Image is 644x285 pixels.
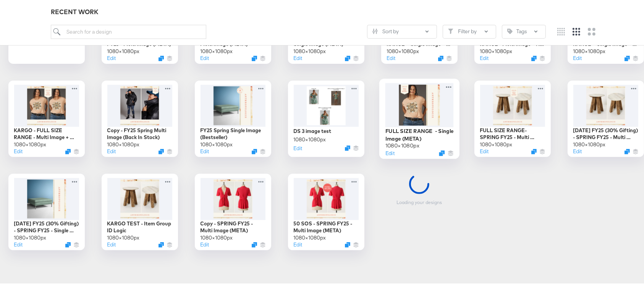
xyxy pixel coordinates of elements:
[14,125,79,139] div: KARGO - FULL SIZE RANGE - Multi Image + Badge (META)
[294,218,359,232] div: 50 SOS - SPRING FY25 - Multi Image (META)
[107,53,116,60] button: Edit
[367,23,437,37] button: SlidersSort by
[107,239,116,246] button: Edit
[65,240,71,246] svg: Duplicate
[252,147,257,152] svg: Duplicate
[159,54,164,59] svg: Duplicate
[385,147,394,155] button: Edit
[385,125,453,140] div: FULL SIZE RANGE - Single Image (META)
[573,139,606,146] div: 1080 × 1080 px
[573,146,582,153] button: Edit
[201,139,233,146] div: 1080 × 1080 px
[14,232,47,240] div: 1080 × 1080 px
[294,143,303,150] button: Edit
[102,79,178,155] div: Copy - FY25 Spring Multi Image (Back In Stock)1080×1080pxEditDuplicate
[14,239,23,246] button: Edit
[387,53,396,60] button: Edit
[474,79,551,155] div: FULL SIZE RANGE- SPRING FY25 - Multi Image (META)1080×1080pxEditDuplicate
[102,172,178,248] div: KARGO TEST - Item Group ID Logic1080×1080pxEditDuplicate
[107,232,140,240] div: 1080 × 1080 px
[252,54,257,59] svg: Duplicate
[8,172,85,248] div: [DATE] FY25 (30% Gifting) - SPRING FY25 - Single Image (META)1080×1080pxEditDuplicate
[625,147,630,152] svg: Duplicate
[531,54,537,59] svg: Duplicate
[201,239,209,246] button: Edit
[480,125,545,139] div: FULL SIZE RANGE- SPRING FY25 - Multi Image (META)
[379,77,460,157] div: FULL SIZE RANGE - Single Image (META)1080×1080pxEditDuplicate
[195,79,271,155] div: FY25 Spring Single Image (Bestseller)1080×1080pxEditDuplicate
[573,53,582,60] button: Edit
[201,232,233,240] div: 1080 × 1080 px
[294,239,303,246] button: Edit
[439,149,445,154] svg: Duplicate
[201,125,265,139] div: FY25 Spring Single Image (Bestseller)
[51,23,206,37] input: Search for a design
[107,146,116,153] button: Edit
[372,27,378,32] svg: Sliders
[480,53,489,60] button: Edit
[201,218,265,232] div: Copy - SPRING FY25 - Multi Image (META)
[107,218,172,232] div: KARGO TEST - Item Group ID Logic
[502,23,546,37] button: TagTags
[201,53,209,60] button: Edit
[51,6,601,15] div: RECENT WORK
[387,46,419,53] div: 1080 × 1080 px
[159,147,164,152] svg: Duplicate
[107,139,140,146] div: 1080 × 1080 px
[252,240,257,246] svg: Duplicate
[201,46,233,53] div: 1080 × 1080 px
[507,27,513,32] svg: Tag
[8,79,85,155] div: KARGO - FULL SIZE RANGE - Multi Image + Badge (META)1080×1080pxEditDuplicate
[385,140,419,147] div: 1080 × 1080 px
[201,146,209,153] button: Edit
[65,147,71,152] svg: Duplicate
[438,54,443,59] svg: Duplicate
[14,218,79,232] div: [DATE] FY25 (30% Gifting) - SPRING FY25 - Single Image (META)
[557,26,565,34] svg: Small grid
[573,46,606,53] div: 1080 × 1080 px
[107,125,172,139] div: Copy - FY25 Spring Multi Image (Back In Stock)
[294,126,332,133] div: DS 3 image test
[294,46,326,53] div: 1080 × 1080 px
[294,53,303,60] button: Edit
[573,125,638,139] div: [DATE] FY25 (30% Gifting) - SPRING FY25 - Multi Image (META)
[625,54,630,59] svg: Duplicate
[531,147,537,152] svg: Duplicate
[345,240,350,246] svg: Duplicate
[107,46,140,53] div: 1080 × 1080 px
[195,172,271,248] div: Copy - SPRING FY25 - Multi Image (META)1080×1080pxEditDuplicate
[588,26,595,34] svg: Large grid
[14,139,47,146] div: 1080 × 1080 px
[573,26,580,34] svg: Medium grid
[294,232,326,240] div: 1080 × 1080 px
[480,139,513,146] div: 1080 × 1080 px
[568,79,644,155] div: [DATE] FY25 (30% Gifting) - SPRING FY25 - Multi Image (META)1080×1080pxEditDuplicate
[288,79,364,155] div: DS 3 image test1080×1080pxEditDuplicate
[480,46,513,53] div: 1080 × 1080 px
[443,23,496,37] button: FilterFilter by
[448,27,453,32] svg: Filter
[345,144,350,149] svg: Duplicate
[381,198,458,248] div: Loading your designs
[159,240,164,246] svg: Duplicate
[480,146,489,153] button: Edit
[288,172,364,248] div: 50 SOS - SPRING FY25 - Multi Image (META)1080×1080pxEditDuplicate
[345,54,350,59] svg: Duplicate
